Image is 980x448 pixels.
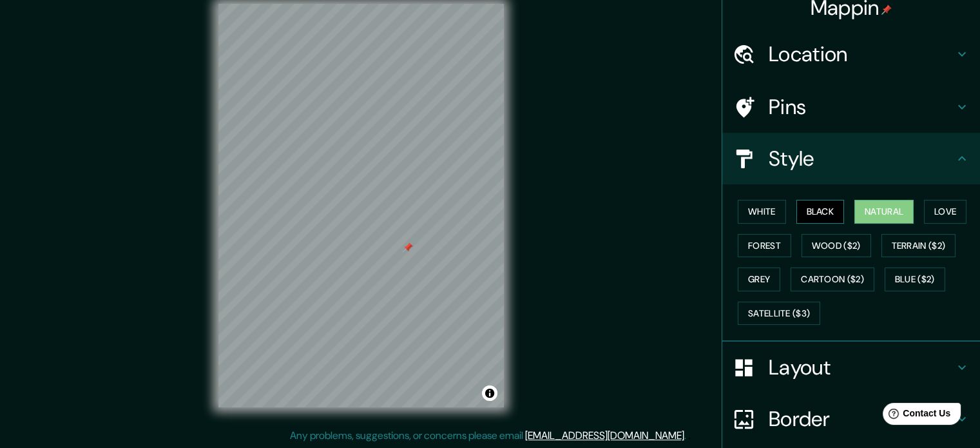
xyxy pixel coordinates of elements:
[686,428,688,443] div: .
[738,200,786,224] button: White
[791,268,874,291] button: Cartoon ($2)
[290,428,686,443] p: Any problems, suggestions, or concerns please email .
[865,398,966,434] iframe: Help widget launcher
[881,234,956,258] button: Terrain ($2)
[769,406,954,432] h4: Border
[769,41,954,67] h4: Location
[722,342,980,393] div: Layout
[722,28,980,80] div: Location
[769,94,954,120] h4: Pins
[738,234,791,258] button: Forest
[769,355,954,380] h4: Layout
[688,428,691,443] div: .
[218,4,504,407] canvas: Map
[885,268,945,291] button: Blue ($2)
[722,81,980,133] div: Pins
[722,393,980,445] div: Border
[722,133,980,184] div: Style
[738,268,780,291] button: Grey
[738,302,820,326] button: Satellite ($3)
[924,200,966,224] button: Love
[525,429,684,442] a: [EMAIL_ADDRESS][DOMAIN_NAME]
[769,146,954,171] h4: Style
[796,200,845,224] button: Black
[854,200,914,224] button: Natural
[881,5,892,15] img: pin-icon.png
[802,234,871,258] button: Wood ($2)
[482,385,497,401] button: Toggle attribution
